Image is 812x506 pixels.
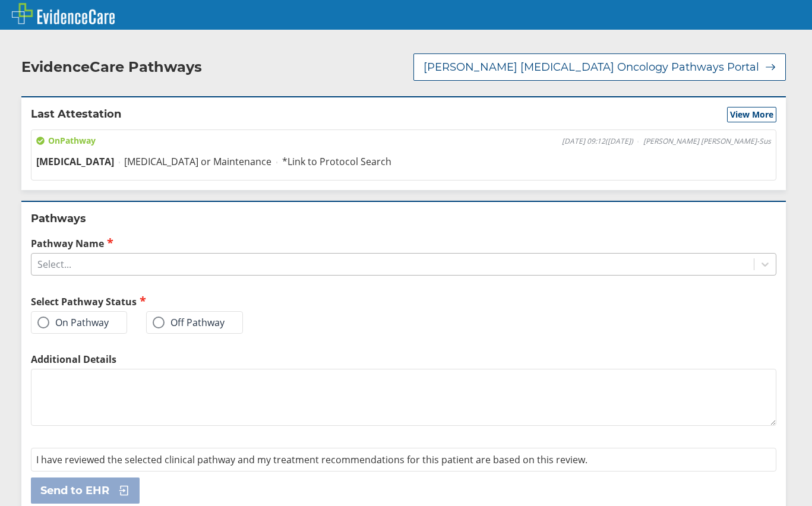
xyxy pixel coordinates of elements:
label: Pathway Name [31,236,776,250]
button: View More [727,107,776,122]
span: I have reviewed the selected clinical pathway and my treatment recommendations for this patient a... [36,453,587,466]
span: [DATE] 09:12 ( [DATE] ) [562,137,633,146]
div: Select... [37,258,71,271]
h2: Select Pathway Status [31,295,399,308]
span: View More [730,109,773,121]
h2: Pathways [31,211,776,226]
h2: Last Attestation [31,107,121,122]
span: *Link to Protocol Search [282,155,391,168]
label: Additional Details [31,353,776,366]
img: EvidenceCare [12,3,115,24]
span: [PERSON_NAME] [PERSON_NAME]-Sus [643,137,771,146]
button: [PERSON_NAME] [MEDICAL_DATA] Oncology Pathways Portal [413,53,786,81]
span: Send to EHR [40,483,109,498]
span: [PERSON_NAME] [MEDICAL_DATA] Oncology Pathways Portal [424,60,759,74]
span: [MEDICAL_DATA] [36,155,114,168]
button: Send to EHR [31,477,140,504]
label: Off Pathway [153,317,225,328]
span: [MEDICAL_DATA] or Maintenance [124,155,271,168]
h2: EvidenceCare Pathways [21,58,202,76]
span: On Pathway [36,135,96,147]
label: On Pathway [37,317,109,328]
